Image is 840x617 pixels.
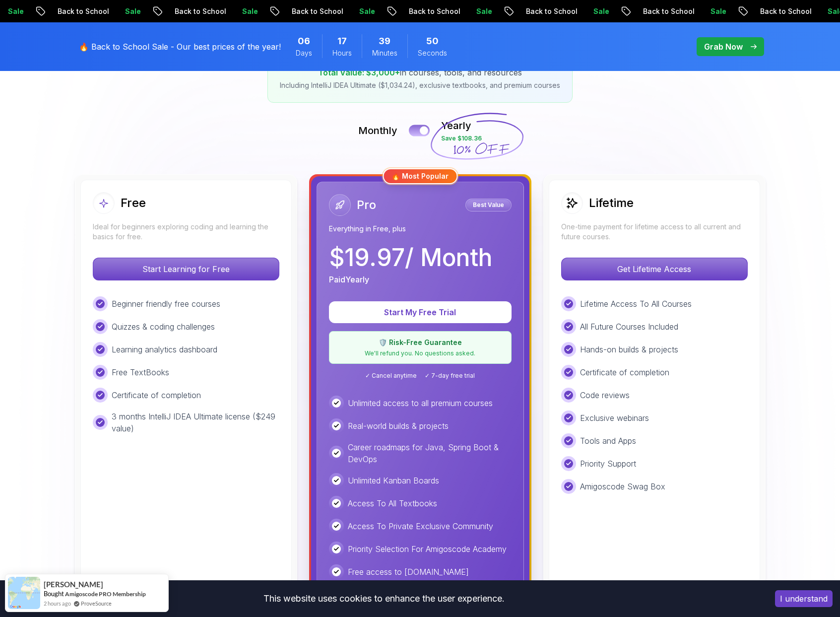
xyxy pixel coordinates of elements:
p: 3 months IntelliJ IDEA Ultimate license ($249 value) [112,411,279,434]
h2: Free [121,195,146,211]
span: Seconds [418,48,447,58]
p: Amigoscode Swag Box [580,480,665,492]
p: Including IntelliJ IDEA Ultimate ($1,034.24), exclusive textbooks, and premium courses [280,80,560,90]
p: Monthly [358,124,397,137]
p: Sale [110,6,142,16]
p: Career roadmaps for Java, Spring Boot & DevOps [348,441,512,465]
span: Days [296,48,312,58]
div: This website uses cookies to enhance the user experience. [7,588,760,610]
p: Sale [579,6,610,16]
p: Lifetime Access To All Courses [580,298,692,310]
span: Total Value: $3,000+ [318,68,400,77]
span: 50 Seconds [426,34,439,48]
p: 🛡️ Risk-Free Guarantee [335,338,505,347]
p: Certificate of completion [112,389,201,401]
a: Start Learning for Free [93,264,279,274]
p: Real-world builds & projects [348,420,449,432]
button: Get Lifetime Access [561,258,748,280]
p: Start Learning for Free [93,258,279,280]
span: 39 Minutes [379,34,390,48]
p: Back to School [43,6,110,16]
button: Accept cookies [775,590,833,607]
p: We'll refund you. No questions asked. [335,349,505,357]
span: ✓ 7-day free trial [425,372,475,380]
p: Priority Support [580,458,636,470]
p: Everything in Free, plus [329,224,512,234]
a: Get Lifetime Access [561,264,748,274]
p: Back to School [277,6,344,16]
p: Hands-on builds & projects [580,343,678,355]
p: Sale [227,6,259,16]
a: Amigoscode PRO Membership [65,590,146,598]
span: Hours [332,48,352,58]
span: 6 Days [298,34,310,48]
p: Best Value [467,200,510,210]
span: Minutes [372,48,397,58]
span: ✓ Cancel anytime [365,372,417,380]
p: Grab Now [704,41,743,53]
p: Sale [344,6,376,16]
span: 2 hours ago [44,599,71,608]
p: All Future Courses Included [580,321,678,333]
p: Back to School [511,6,579,16]
h2: Pro [357,197,376,213]
p: Access To Private Exclusive Community [348,520,493,532]
p: Sale [461,6,493,16]
span: [PERSON_NAME] [44,580,103,589]
a: ProveSource [81,599,112,608]
p: Unlimited Kanban Boards [348,475,439,486]
p: One-time payment for lifetime access to all current and future courses. [561,222,748,242]
p: Beginner friendly free courses [112,298,220,310]
p: Priority Selection For Amigoscode Academy [348,543,507,555]
p: Certificate of completion [580,366,669,378]
p: $ 19.97 / Month [329,246,492,270]
p: Ideal for beginners exploring coding and learning the basics for free. [93,222,279,242]
button: Start Learning for Free [93,258,279,280]
p: 🔥 Back to School Sale - Our best prices of the year! [79,41,281,53]
p: Sale [696,6,727,16]
p: Get Lifetime Access [562,258,747,280]
p: Back to School [160,6,227,16]
p: Access To All Textbooks [348,497,437,509]
p: Start My Free Trial [341,306,500,318]
p: Back to School [745,6,813,16]
p: Unlimited access to all premium courses [348,397,493,409]
button: Start My Free Trial [329,301,512,323]
p: Quizzes & coding challenges [112,321,215,333]
p: Back to School [394,6,461,16]
h2: Lifetime [589,195,634,211]
p: Code reviews [580,389,630,401]
span: 17 Hours [337,34,347,48]
span: Bought [44,590,64,598]
img: provesource social proof notification image [8,577,40,609]
p: Exclusive webinars [580,412,649,424]
p: in courses, tools, and resources [280,67,560,78]
p: Free TextBooks [112,366,169,378]
p: Paid Yearly [329,274,369,285]
p: Learning analytics dashboard [112,343,217,355]
p: Free access to [DOMAIN_NAME] [348,566,469,578]
p: Back to School [628,6,696,16]
p: Tools and Apps [580,435,636,447]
